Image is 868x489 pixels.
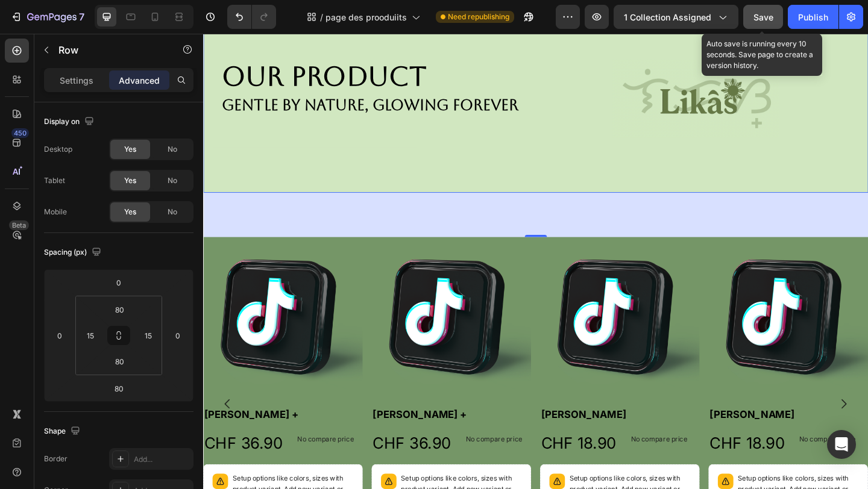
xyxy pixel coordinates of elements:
[227,5,276,29] div: Undo/Redo
[44,144,72,155] div: Desktop
[169,326,187,344] input: 0
[44,207,67,217] div: Mobile
[11,128,29,138] div: 450
[366,404,540,423] a: Mayumi Lashes
[550,404,723,423] h2: [PERSON_NAME]
[124,175,136,186] span: Yes
[44,114,96,130] div: Display on
[366,404,540,423] h2: [PERSON_NAME]
[139,326,157,344] input: 15px
[366,432,451,458] div: CHF 18.90
[183,432,271,458] div: CHF 36.90
[550,432,634,458] div: CHF 18.90
[550,221,723,394] a: Haliya Lashes
[614,5,738,29] button: 1 collection assigned
[203,34,868,489] iframe: Design area
[44,175,65,186] div: Tablet
[58,43,161,57] p: Row
[107,352,131,370] input: 4xl
[124,207,136,217] span: Yes
[366,221,540,394] a: Mayumi Lashes
[107,301,131,319] input: 4xl
[107,379,131,397] input: 80
[320,11,323,23] span: /
[44,453,68,464] div: Border
[827,430,856,459] div: Open Intercom Messenger
[798,11,828,23] div: Publish
[680,385,714,419] button: Carousel Next Arrow
[753,12,773,22] span: Save
[81,326,99,344] input: 15px
[124,144,136,155] span: Yes
[550,404,723,423] a: Haliya Lashes
[325,11,407,23] span: page des prooduiits
[649,437,710,444] p: No compare price
[168,207,177,217] span: No
[5,5,90,29] button: 7
[448,11,509,22] span: Need republishing
[51,326,69,344] input: 0
[286,437,347,444] p: No compare price
[624,11,711,23] span: 1 collection assigned
[44,244,104,261] div: Spacing (px)
[107,273,131,291] input: 0
[788,5,838,29] button: Publish
[9,220,29,230] div: Beta
[60,74,93,87] p: Settings
[79,10,84,24] p: 7
[134,454,190,465] div: Add...
[465,437,527,444] p: No compare price
[119,74,160,87] p: Advanced
[168,144,177,155] span: No
[743,5,783,29] button: Save
[44,423,83,440] div: Shape
[168,175,177,186] span: No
